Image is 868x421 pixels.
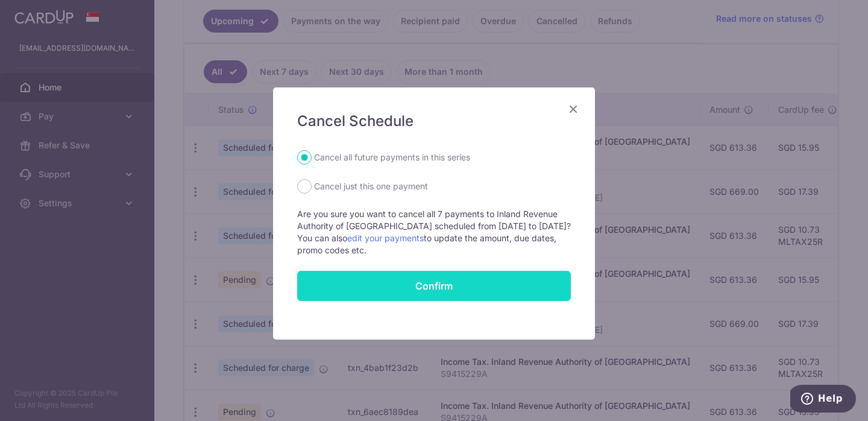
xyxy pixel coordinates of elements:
button: Close [566,102,580,116]
iframe: Opens a widget where you can find more information [790,385,856,415]
p: Are you sure you want to cancel all 7 payments to Inland Revenue Authority of [GEOGRAPHIC_DATA] s... [297,208,571,256]
h5: Cancel Schedule [297,112,571,131]
label: Cancel just this one payment [314,179,428,194]
a: edit your payments [347,233,424,243]
label: Cancel all future payments in this series [314,150,470,165]
button: Confirm [297,271,571,301]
